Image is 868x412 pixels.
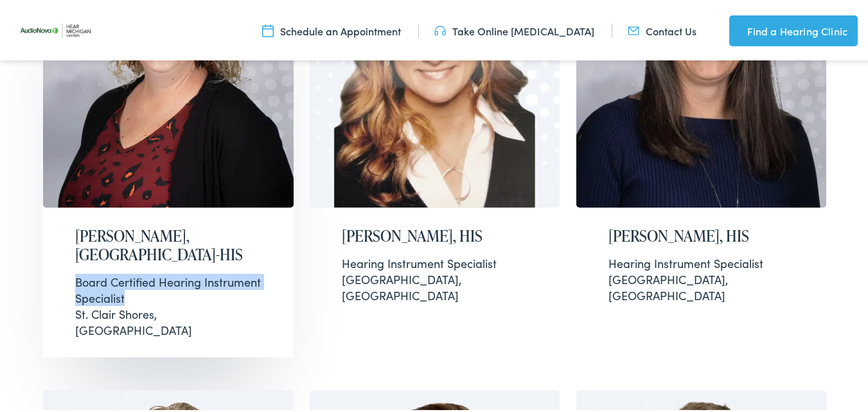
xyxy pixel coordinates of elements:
a: Take Online [MEDICAL_DATA] [434,21,594,35]
div: Hearing Instrument Specialist [342,253,528,269]
div: St. Clair Shores, [GEOGRAPHIC_DATA] [75,271,261,336]
img: utility icon [729,21,741,36]
div: [GEOGRAPHIC_DATA], [GEOGRAPHIC_DATA] [342,253,528,301]
a: Contact Us [628,21,696,35]
a: Find a Hearing Clinic [729,13,858,44]
div: Hearing Instrument Specialist [608,253,795,269]
div: Board Certified Hearing Instrument Specialist [75,271,261,303]
h2: [PERSON_NAME], HIS [342,224,528,243]
img: utility icon [628,21,639,35]
h2: [PERSON_NAME], HIS [608,224,795,243]
h2: [PERSON_NAME], [GEOGRAPHIC_DATA]-HIS [75,224,261,262]
img: utility icon [434,21,446,35]
div: [GEOGRAPHIC_DATA], [GEOGRAPHIC_DATA] [608,253,795,301]
a: Schedule an Appointment [262,21,401,35]
img: utility icon [262,21,274,35]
